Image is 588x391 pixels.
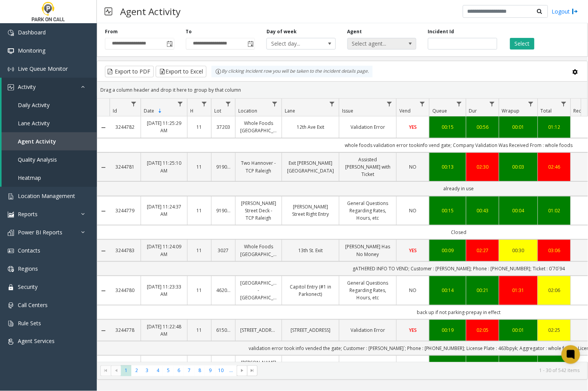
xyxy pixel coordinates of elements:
[287,326,334,334] a: [STREET_ADDRESS]
[146,120,182,134] a: [DATE] 11:25:29 AM
[434,247,461,254] a: 00:09
[192,123,206,131] a: 11
[266,28,297,35] label: Day of week
[18,210,38,218] span: Reports
[409,247,417,254] span: YES
[543,207,566,214] div: 01:02
[216,365,226,376] span: Page 10
[543,247,566,254] a: 03:06
[399,108,411,114] span: Vend
[541,108,552,114] span: Total
[216,123,230,131] a: 37203
[184,365,194,376] span: Page 7
[384,99,395,109] a: Issue Filter Menu
[8,230,14,236] img: 'icon'
[129,99,139,109] a: Id Filter Menu
[192,207,206,214] a: 11
[186,28,192,35] label: To
[240,326,277,334] a: [STREET_ADDRESS]
[543,123,566,131] div: 01:12
[504,287,533,294] div: 01:31
[401,207,425,214] a: NO
[18,47,45,54] span: Monitoring
[239,368,245,374] span: Go to the next page
[504,163,533,171] a: 00:03
[192,163,206,171] a: 11
[432,108,447,114] span: Queue
[572,7,578,15] img: logout
[215,68,222,75] img: infoIcon.svg
[249,368,256,374] span: Go to the last page
[401,123,425,131] a: YES
[121,365,131,376] span: Page 1
[238,108,257,114] span: Location
[18,319,41,327] span: Rule Sets
[113,108,117,114] span: Id
[543,326,566,334] a: 02:25
[146,159,182,174] a: [DATE] 11:25:10 AM
[574,108,583,114] span: Rec.
[105,28,118,35] label: From
[8,339,14,345] img: 'icon'
[142,365,153,376] span: Page 3
[156,66,206,77] button: Export to Excel
[471,207,494,214] a: 00:43
[18,265,38,272] span: Regions
[487,99,497,109] a: Dur Filter Menu
[434,287,461,294] a: 00:14
[327,99,337,109] a: Lane Filter Menu
[348,38,402,49] span: Select agent...
[434,163,461,171] a: 00:13
[344,326,392,334] a: Validation Error
[18,229,62,236] span: Power BI Reports
[97,208,110,214] a: Collapse Details
[409,327,417,333] span: YES
[471,163,494,171] a: 02:30
[116,2,184,21] h3: Agent Activity
[18,101,50,109] span: Daily Activity
[471,123,494,131] div: 00:56
[417,99,428,109] a: Vend Filter Menu
[471,287,494,294] div: 00:21
[471,247,494,254] div: 02:27
[246,38,254,49] span: Toggle popup
[146,283,182,298] a: [DATE] 11:23:33 AM
[174,365,184,376] span: Page 6
[114,247,136,254] a: 3244783
[270,99,280,109] a: Location Filter Menu
[8,266,14,272] img: 'icon'
[344,200,392,222] a: General Questions Regarding Rates, Hours, etc
[240,120,277,134] a: Whole Foods [GEOGRAPHIC_DATA]
[409,124,417,130] span: YES
[2,78,97,96] a: Activity
[344,279,392,302] a: General Questions Regarding Rates, Hours, etc
[287,283,334,298] a: Capitol Entry (#1 in Parkonect)
[146,323,182,338] a: [DATE] 11:22:48 AM
[504,247,533,254] a: 00:30
[97,164,110,171] a: Collapse Details
[194,365,205,376] span: Page 8
[153,365,163,376] span: Page 4
[146,243,182,258] a: [DATE] 11:24:09 AM
[434,207,461,214] a: 00:15
[504,123,533,131] div: 00:01
[216,326,230,334] a: 615000
[2,96,97,114] a: Daily Activity
[240,200,277,222] a: [PERSON_NAME] Street Deck - TCP Raleigh
[97,125,110,131] a: Collapse Details
[428,28,454,35] label: Incident Id
[401,163,425,171] a: NO
[163,365,174,376] span: Page 5
[105,2,112,21] img: pageIcon
[469,108,477,114] span: Dur
[114,326,136,334] a: 3244778
[434,123,461,131] a: 00:15
[267,38,322,49] span: Select day...
[114,287,136,294] a: 3244780
[240,359,277,381] a: [PERSON_NAME] Airport - TCP [US_STATE]
[287,159,334,174] a: Exit [PERSON_NAME][GEOGRAPHIC_DATA]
